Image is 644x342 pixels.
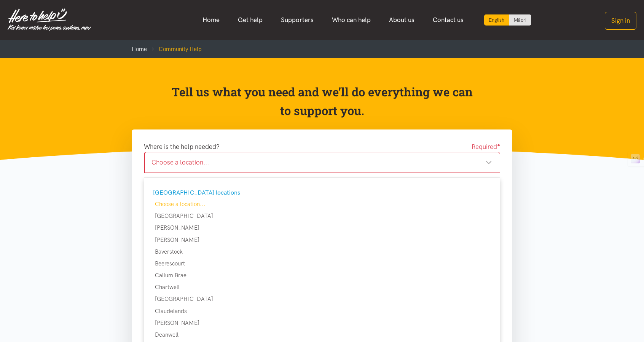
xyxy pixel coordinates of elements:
[605,12,636,30] button: Sign in
[380,12,424,28] a: About us
[497,142,500,148] sup: ●
[147,45,202,54] li: Community Help
[144,330,500,339] div: Deanwell
[8,8,91,31] img: Home
[144,307,500,316] div: Claudelands
[144,283,500,292] div: Chartwell
[132,46,147,53] a: Home
[193,12,229,28] a: Home
[144,142,220,152] label: Where is the help needed?
[144,318,500,328] div: [PERSON_NAME]
[272,12,323,28] a: Supporters
[144,211,500,221] div: [GEOGRAPHIC_DATA]
[151,157,492,168] div: Choose a location...
[153,188,489,198] div: [GEOGRAPHIC_DATA] locations
[144,235,500,245] div: [PERSON_NAME]
[144,271,500,280] div: Callum Brae
[171,83,473,120] p: Tell us what you need and we’ll do everything we can to support you.
[144,200,500,209] div: Choose a location...
[424,12,473,28] a: Contact us
[144,247,500,256] div: Baverstock
[229,12,272,28] a: Get help
[484,14,509,26] div: Current language
[144,223,500,232] div: [PERSON_NAME]
[144,294,500,304] div: [GEOGRAPHIC_DATA]
[509,14,531,26] a: Switch to Te Reo Māori
[484,14,531,26] div: Language toggle
[323,12,380,28] a: Who can help
[144,259,500,268] div: Beerescourt
[472,142,500,152] span: Required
